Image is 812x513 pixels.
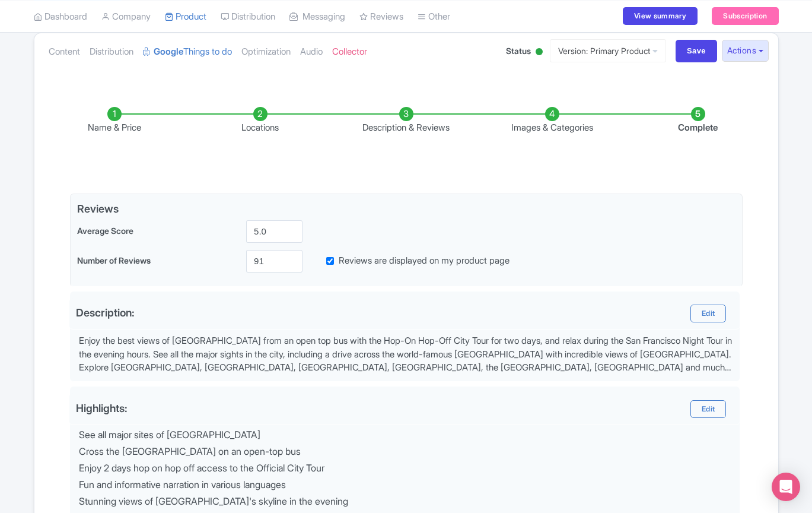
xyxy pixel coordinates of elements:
li: Name & Price [42,107,187,135]
a: Content [49,33,80,71]
div: See all major sites of [GEOGRAPHIC_DATA] [79,430,733,441]
a: Edit [690,400,726,418]
span: Reviews [77,201,735,217]
li: Complete [625,107,771,135]
span: Description: [76,306,135,319]
span: Average Score [77,226,133,236]
button: Actions [722,40,769,62]
div: Enjoy the best views of [GEOGRAPHIC_DATA] from an open top bus with the Hop-On Hop-Off City Tour ... [79,334,733,375]
div: Enjoy 2 days hop on hop off access to the Official City Tour [79,463,733,474]
a: Audio [300,33,323,71]
li: Description & Reviews [333,107,479,135]
div: Highlights: [76,402,128,414]
a: Distribution [90,33,133,71]
span: Number of Reviews [77,255,151,265]
a: Version: Primary Product [550,39,666,62]
a: View summary [623,7,698,25]
div: Cross the [GEOGRAPHIC_DATA] on an open-top bus [79,446,733,457]
a: Subscription [712,7,778,25]
strong: Google [154,45,183,59]
a: Collector [332,33,367,71]
label: Reviews are displayed on my product page [339,254,510,268]
a: Edit [690,305,726,322]
li: Locations [187,107,333,135]
div: Active [533,43,545,62]
span: Status [506,45,531,57]
div: Open Intercom Messenger [772,473,800,501]
a: GoogleThings to do [143,33,232,71]
li: Images & Categories [479,107,625,135]
div: Fun and informative narration in various languages [79,480,733,490]
a: Optimization [241,33,291,71]
input: Save [676,40,717,62]
div: Stunning views of [GEOGRAPHIC_DATA]'s skyline in the evening [79,496,733,507]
